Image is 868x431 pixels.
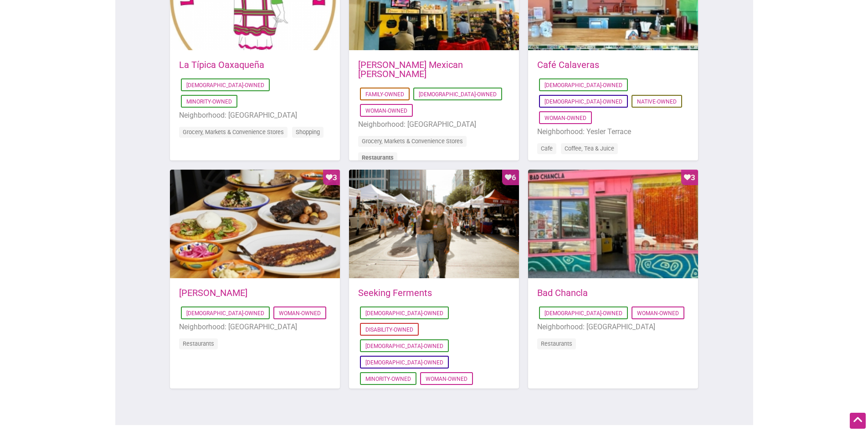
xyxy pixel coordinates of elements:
a: Café Calaveras [537,59,599,70]
a: Grocery, Markets & Convenience Stores [183,129,284,135]
a: Bad Chancla [537,287,588,298]
a: Family-Owned [365,91,404,98]
a: [PERSON_NAME] Mexican [PERSON_NAME] [358,59,463,79]
a: Restaurants [362,154,394,161]
a: [DEMOGRAPHIC_DATA]-Owned [186,310,264,317]
a: Restaurants [183,340,214,347]
a: Minority-Owned [186,99,232,105]
a: [DEMOGRAPHIC_DATA]-Owned [365,310,443,317]
a: Disability-Owned [365,327,413,333]
li: Neighborhood: [GEOGRAPHIC_DATA] [179,321,331,333]
a: Woman-Owned [544,115,586,121]
a: Cafe [541,145,553,152]
a: Woman-Owned [365,108,407,114]
a: [DEMOGRAPHIC_DATA]-Owned [365,343,443,349]
div: Scroll Back to Top [850,413,866,429]
li: Neighborhood: Yesler Terrace [537,126,689,138]
li: Neighborhood: [GEOGRAPHIC_DATA] [358,119,510,130]
li: Neighborhood: [GEOGRAPHIC_DATA] [179,109,331,121]
li: Neighborhood: [358,387,510,399]
a: Woman-Owned [637,310,679,317]
a: [DEMOGRAPHIC_DATA]-Owned [544,82,622,88]
a: Woman-Owned [426,376,467,382]
a: [DEMOGRAPHIC_DATA]-Owned [186,82,264,88]
a: [DEMOGRAPHIC_DATA]-Owned [544,310,622,317]
a: Native-Owned [637,99,677,105]
a: Restaurants [541,340,572,347]
a: Grocery, Markets & Convenience Stores [362,138,463,145]
a: [DEMOGRAPHIC_DATA]-Owned [419,91,497,98]
a: [PERSON_NAME] [179,287,247,298]
a: La Típica Oaxaqueña [179,59,264,70]
a: [DEMOGRAPHIC_DATA]-Owned [365,359,443,366]
li: Neighborhood: [GEOGRAPHIC_DATA] [537,321,689,333]
a: Minority-Owned [365,376,411,382]
a: Coffee, Tea & Juice [565,145,614,152]
a: Woman-Owned [279,310,321,317]
a: Shopping [296,129,320,135]
a: [DEMOGRAPHIC_DATA]-Owned [544,99,622,105]
a: Seeking Ferments [358,287,432,298]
